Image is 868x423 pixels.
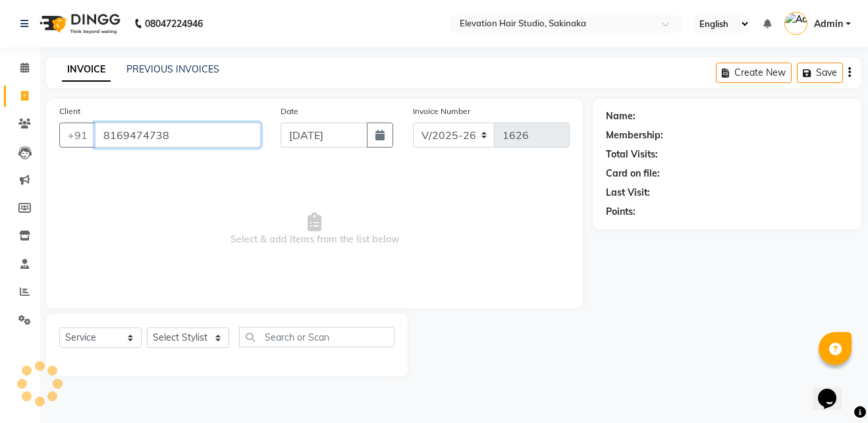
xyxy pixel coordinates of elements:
[814,17,843,31] span: Admin
[59,123,96,148] button: +91
[281,105,298,117] label: Date
[606,205,636,219] div: Points:
[34,5,124,42] img: logo
[606,148,658,161] div: Total Visits:
[239,327,394,347] input: Search or Scan
[95,123,261,148] input: Search by Name/Mobile/Email/Code
[813,370,855,410] iframe: chat widget
[606,109,636,123] div: Name:
[62,58,111,82] a: INVOICE
[126,63,219,75] a: PREVIOUS INVOICES
[716,63,792,83] button: Create New
[145,5,203,42] b: 08047224946
[606,128,663,142] div: Membership:
[784,12,807,35] img: Admin
[797,63,843,83] button: Save
[606,186,650,200] div: Last Visit:
[413,105,470,117] label: Invoice Number
[59,105,80,117] label: Client
[59,163,570,295] span: Select & add items from the list below
[606,167,660,181] div: Card on file:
